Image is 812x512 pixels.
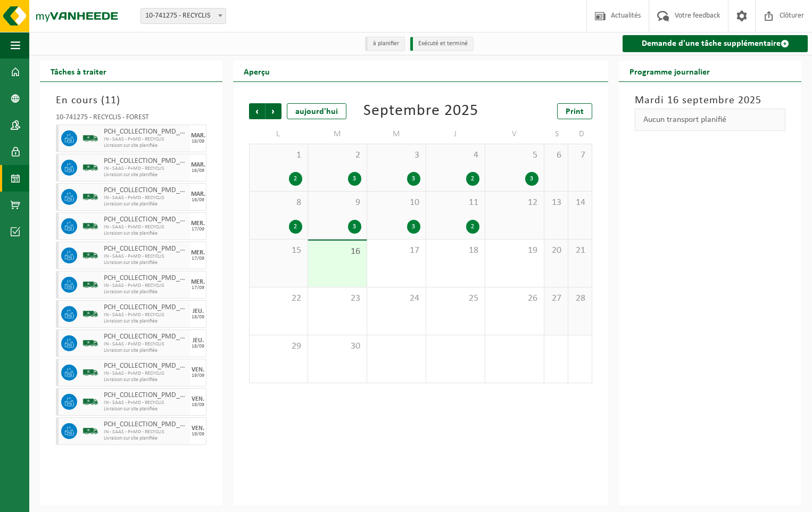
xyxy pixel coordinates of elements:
[313,246,361,258] span: 16
[104,157,188,166] span: PCH_COLLECTION_PMD_LOOSE
[255,341,302,352] span: 29
[104,333,188,341] span: PCH_COLLECTION_PMD_LOOSE
[255,197,302,209] span: 8
[372,197,420,209] span: 10
[313,341,361,352] span: 30
[191,279,205,285] div: MER.
[525,172,538,186] div: 3
[104,348,188,354] span: Livraison sur site planifiée
[432,197,479,209] span: 11
[192,396,204,402] div: VEN.
[104,260,188,266] span: Livraison sur site planifiée
[192,227,204,232] div: 17/09
[104,274,188,283] span: PCH_COLLECTION_PMD_LOOSE
[192,168,204,174] div: 16/09
[407,220,420,234] div: 3
[432,293,479,304] span: 25
[192,285,204,291] div: 17/09
[410,37,474,51] li: Exécuté et terminé
[82,247,98,263] img: BL-SO-LV
[491,293,538,304] span: 26
[141,9,226,23] span: 10-741275 - RECYCLIS
[192,402,204,408] div: 19/09
[372,150,420,161] span: 3
[249,125,308,144] td: L
[104,400,188,406] span: IN - SAAS - P+MD - RECYCLIS
[104,136,188,143] span: IN - SAAS - P+MD - RECYCLIS
[192,425,204,432] div: VEN.
[104,128,188,136] span: PCH_COLLECTION_PMD_LOOSE
[104,420,188,429] span: PCH_COLLECTION_PMD_LOOSE
[193,308,204,315] div: JEU.
[56,93,206,109] h3: En cours ( )
[192,373,204,378] div: 19/09
[407,172,420,186] div: 3
[365,37,405,51] li: à planifier
[40,61,117,81] h2: Tâches à traiter
[104,341,188,348] span: IN - SAAS - P+MD - RECYCLIS
[191,220,205,227] div: MER.
[348,220,361,234] div: 3
[104,289,188,295] span: Livraison sur site planifiée
[255,245,302,257] span: 15
[372,293,420,304] span: 24
[192,197,204,203] div: 16/09
[82,335,98,351] img: BL-SO-LV
[82,189,98,205] img: BL-SO-LV
[367,125,426,144] td: M
[485,125,544,144] td: V
[363,103,478,119] div: Septembre 2025
[104,377,188,383] span: Livraison sur site planifiée
[104,370,188,377] span: IN - SAAS - P+MD - RECYCLIS
[104,245,188,253] span: PCH_COLLECTION_PMD_LOOSE
[191,162,205,168] div: MAR.
[289,220,302,234] div: 2
[104,362,188,370] span: PCH_COLLECTION_PMD_LOOSE
[466,172,479,186] div: 2
[82,423,98,439] img: BL-SO-LV
[372,245,420,257] span: 17
[104,253,188,260] span: IN - SAAS - P+MD - RECYCLIS
[432,150,479,161] span: 4
[104,143,188,149] span: Livraison sur site planifiée
[105,95,117,106] span: 11
[249,103,265,119] span: Précédent
[313,293,361,304] span: 23
[104,230,188,237] span: Livraison sur site planifiée
[104,166,188,172] span: IN - SAAS - P+MD - RECYCLIS
[348,172,361,186] div: 3
[82,306,98,322] img: BL-SO-LV
[550,150,562,161] span: 6
[104,224,188,230] span: IN - SAAS - P+MD - RECYCLIS
[192,315,204,320] div: 18/09
[104,186,188,195] span: PCH_COLLECTION_PMD_LOOSE
[308,125,367,144] td: M
[623,35,808,52] a: Demande d'une tâche supplémentaire
[104,303,188,312] span: PCH_COLLECTION_PMD_LOOSE
[255,293,302,304] span: 22
[192,139,204,144] div: 16/09
[557,103,592,119] a: Print
[82,277,98,293] img: BL-SO-LV
[82,160,98,176] img: BL-SO-LV
[104,216,188,224] span: PCH_COLLECTION_PMD_LOOSE
[140,8,226,24] span: 10-741275 - RECYCLIS
[289,172,302,186] div: 2
[104,201,188,208] span: Livraison sur site planifiée
[192,344,204,349] div: 18/09
[313,197,361,209] span: 9
[192,367,204,373] div: VEN.
[550,293,562,304] span: 27
[82,394,98,410] img: BL-SO-LV
[192,432,204,437] div: 19/09
[491,150,538,161] span: 5
[56,114,206,125] div: 10-741275 - RECYCLIS - FOREST
[82,130,98,146] img: BL-SO-LV
[233,61,280,81] h2: Aperçu
[104,312,188,318] span: IN - SAAS - P+MD - RECYCLIS
[104,283,188,289] span: IN - SAAS - P+MD - RECYCLIS
[574,197,586,209] span: 14
[191,250,205,256] div: MER.
[619,61,720,81] h2: Programme journalier
[491,245,538,257] span: 19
